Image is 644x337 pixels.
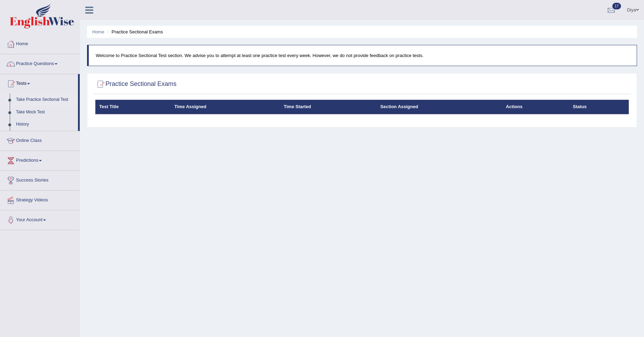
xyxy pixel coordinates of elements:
a: Online Class [0,131,80,149]
th: Test Title [95,100,171,114]
a: Take Mock Test [13,106,78,119]
th: Status [569,100,629,114]
a: Take Practice Sectional Test [13,94,78,106]
th: Time Started [280,100,377,114]
a: Home [92,29,104,34]
th: Actions [502,100,569,114]
a: Your Account [0,210,80,228]
a: Practice Questions [0,54,80,72]
a: Home [0,34,80,52]
a: Success Stories [0,171,80,188]
th: Section Assigned [377,100,502,114]
a: Strategy Videos [0,191,80,208]
li: Practice Sectional Exams [105,29,163,35]
p: Welcome to Practice Sectional Test section. We advise you to attempt at least one practice test e... [96,52,630,59]
th: Time Assigned [171,100,280,114]
a: History [13,118,78,131]
a: Predictions [0,151,80,168]
a: Tests [0,74,78,91]
h2: Practice Sectional Exams [95,79,176,89]
span: 17 [612,3,621,9]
